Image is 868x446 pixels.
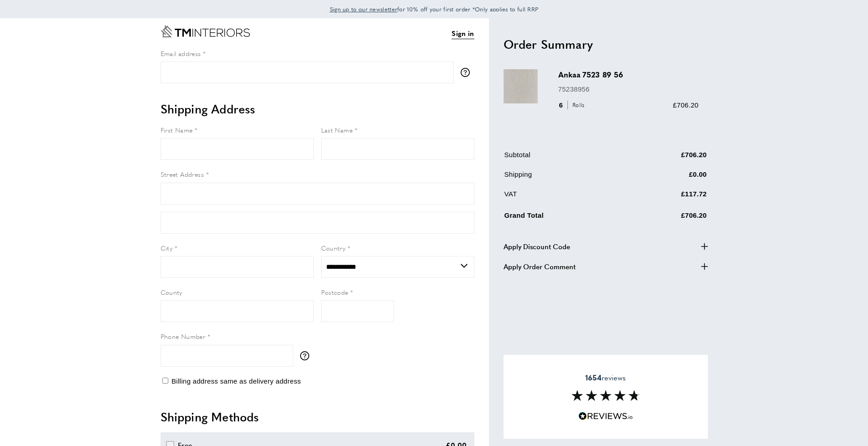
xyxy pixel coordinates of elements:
[558,100,588,111] div: 6
[504,36,708,52] h2: Order Summary
[161,125,193,134] span: First Name
[161,49,201,58] span: Email address
[504,69,538,103] img: Ankaa 7523 89 56
[627,189,707,206] td: £117.72
[161,26,250,37] a: Go to Home page
[504,241,570,252] span: Apply Discount Code
[627,149,707,167] td: £706.20
[321,243,346,252] span: Country
[161,169,204,179] span: Street Address
[330,5,539,13] span: for 10% off your first order *Only applies to full RRP
[452,28,474,39] a: Sign in
[627,208,707,228] td: £706.20
[585,373,626,382] span: reviews
[627,169,707,187] td: £0.00
[172,377,301,385] span: Billing address same as delivery address
[161,332,206,341] span: Phone Number
[578,412,633,420] img: Reviews.io 5 stars
[162,378,168,384] input: Billing address same as delivery address
[504,208,627,228] td: Grand Total
[558,84,699,95] p: 75238956
[300,351,314,360] button: More information
[330,5,398,14] a: Sign up to our newsletter
[558,69,699,80] h3: Ankaa 7523 89 56
[567,101,587,109] span: Rolls
[321,125,353,134] span: Last Name
[161,409,474,425] h2: Shipping Methods
[504,189,627,206] td: VAT
[161,243,173,252] span: City
[504,261,576,272] span: Apply Order Comment
[673,101,698,109] span: £706.20
[572,390,640,401] img: Reviews section
[161,287,182,297] span: County
[504,149,627,167] td: Subtotal
[585,372,602,383] strong: 1654
[161,101,474,117] h2: Shipping Address
[321,287,348,297] span: Postcode
[330,5,398,13] span: Sign up to our newsletter
[504,169,627,187] td: Shipping
[461,68,474,77] button: More information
